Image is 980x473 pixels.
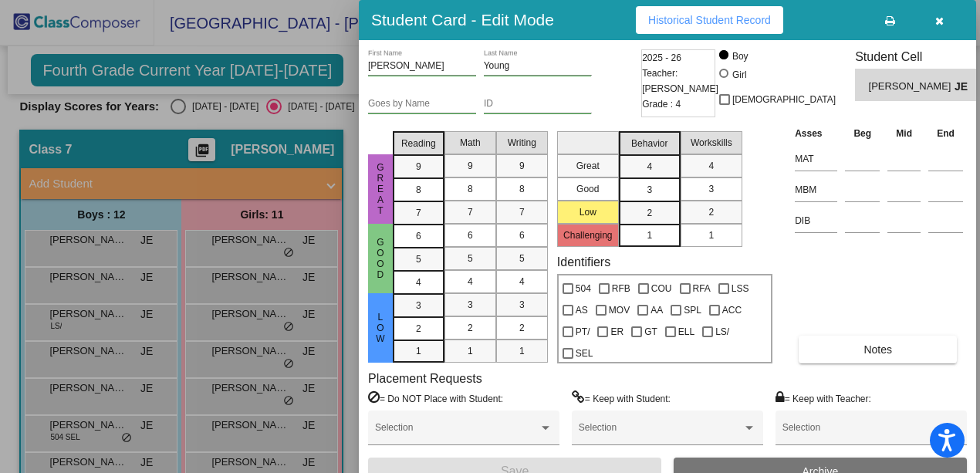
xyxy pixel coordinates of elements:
label: = Keep with Teacher: [776,390,871,406]
span: 4 [416,275,421,289]
span: [PERSON_NAME] [869,79,955,95]
span: 8 [468,182,473,196]
span: 4 [708,159,714,173]
span: 2025 - 26 [642,50,681,66]
span: COU [651,279,672,298]
span: 7 [519,205,525,219]
span: Writing [508,136,536,150]
th: Mid [884,125,924,142]
span: 6 [519,228,525,242]
div: Boy [732,49,749,63]
span: 1 [416,344,421,358]
button: Notes [799,336,957,363]
th: Asses [791,125,841,142]
span: Workskills [691,136,732,150]
span: 9 [468,159,473,173]
span: PT/ [576,323,590,341]
div: Girl [732,68,747,82]
span: 3 [468,298,473,312]
span: MOV [609,301,630,319]
span: ELL [678,323,694,341]
span: Math [460,136,481,150]
span: LS/ [715,323,729,341]
label: Identifiers [557,255,610,269]
h3: Student Card - Edit Mode [371,10,554,29]
span: 2 [708,205,714,219]
span: 8 [416,183,421,197]
span: GT [644,323,657,341]
span: 504 [576,279,591,298]
span: Behavior [631,137,667,150]
span: JE [955,79,976,95]
span: Grade : 4 [642,96,681,112]
span: 8 [519,182,525,196]
span: 5 [416,252,421,266]
span: Low [373,312,387,344]
span: RFB [612,279,630,298]
span: 9 [416,160,421,174]
span: 3 [416,299,421,313]
span: ER [610,323,623,341]
span: AS [576,301,588,319]
span: 3 [519,298,525,312]
span: 2 [647,206,652,220]
span: Historical Student Record [648,14,771,26]
span: 7 [416,206,421,220]
span: 2 [416,322,421,336]
span: SEL [576,344,593,363]
span: 5 [519,252,525,265]
span: 9 [519,159,525,173]
span: [DEMOGRAPHIC_DATA] [732,90,836,109]
span: Good [373,237,387,280]
span: 2 [519,321,525,335]
span: Teacher: [PERSON_NAME] [642,66,718,96]
span: 2 [468,321,473,335]
th: Beg [841,125,884,142]
input: goes by name [368,99,476,110]
button: Historical Student Record [636,6,783,34]
span: 1 [519,344,525,358]
label: = Keep with Student: [572,390,671,406]
input: assessment [795,147,837,171]
span: 4 [468,275,473,289]
th: End [924,125,967,142]
span: 1 [708,228,714,242]
span: 4 [519,275,525,289]
span: Reading [401,137,436,150]
span: RFA [693,279,711,298]
span: 4 [647,160,652,174]
span: 7 [468,205,473,219]
span: Great [373,162,387,216]
label: Placement Requests [368,371,482,386]
span: 3 [708,182,714,196]
span: SPL [684,301,701,319]
span: Notes [863,343,892,356]
span: 5 [468,252,473,265]
span: 6 [416,229,421,243]
input: assessment [795,209,837,232]
span: ACC [722,301,742,319]
span: AA [651,301,663,319]
span: 1 [468,344,473,358]
label: = Do NOT Place with Student: [368,390,503,406]
span: 1 [647,228,652,242]
span: 6 [468,228,473,242]
input: assessment [795,178,837,201]
span: LSS [732,279,749,298]
span: 3 [647,183,652,197]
